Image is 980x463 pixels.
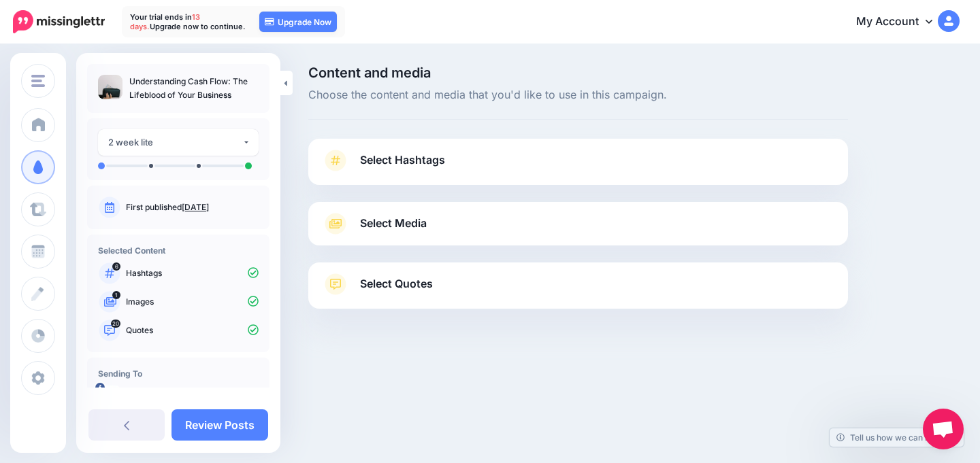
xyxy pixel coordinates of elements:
a: My Account [843,5,960,39]
span: Select Media [360,214,427,233]
p: First published [126,201,259,213]
img: 4bb81ac3401bc32922210f4e309dadf4_thumb.jpg [98,75,122,99]
span: Choose the content and media that you'd like to use in this campaign. [308,86,848,104]
p: Images [126,296,259,308]
span: 20 [111,320,120,328]
img: menu.png [31,75,45,87]
span: 6 [112,262,120,271]
a: Upgrade Now [259,12,337,32]
a: Open chat [923,409,964,449]
img: Missinglettr [13,10,105,33]
span: 1 [112,291,120,299]
h4: Sending To [98,368,259,379]
a: Select Quotes [322,273,834,309]
span: Select Hashtags [360,151,445,169]
p: Hashtags [126,267,259,279]
span: 13 days. [130,12,200,31]
button: 2 week lite [98,129,259,156]
a: Select Media [322,213,834,235]
a: [DATE] [182,202,209,212]
div: 2 week lite [108,135,242,150]
p: Quotes [126,324,259,337]
h4: Selected Content [98,245,259,256]
p: Your trial ends in Upgrade now to continue. [130,12,246,31]
a: Select Hashtags [322,150,834,185]
img: 323403746_853955792560997_4262239634861055547_n-bsa154789.jpg [98,385,120,407]
a: Tell us how we can improve [830,428,964,447]
p: Understanding Cash Flow: The Lifeblood of Your Business [129,75,259,102]
span: Content and media [308,66,848,80]
span: Select Quotes [360,275,433,293]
